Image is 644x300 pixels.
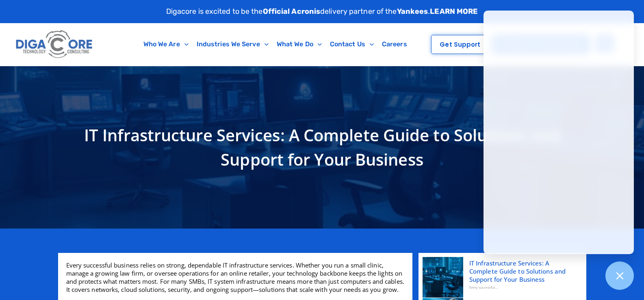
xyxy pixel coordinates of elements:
[14,27,95,62] img: Digacore logo 1
[484,11,634,254] iframe: Chatgenie Messenger
[469,259,576,283] a: IT Infrastructure Services: A Complete Guide to Solutions and Support for Your Business
[66,261,404,294] p: Every successful business relies on strong, dependable IT infrastructure services. Whether you ru...
[129,35,422,54] nav: Menu
[166,6,478,17] p: Digacore is excited to be the delivery partner of the .
[62,123,582,172] h1: IT Infrastructure Services: A Complete Guide to Solutions and Support for Your Business
[193,35,273,54] a: Industries We Serve
[430,7,478,16] a: LEARN MORE
[139,35,193,54] a: Who We Are
[326,35,378,54] a: Contact Us
[273,35,326,54] a: What We Do
[263,7,321,16] strong: Official Acronis
[431,35,489,54] a: Get Support
[469,283,576,291] div: Every successful...
[423,257,463,298] img: IT Infrastructure Services
[397,7,428,16] strong: Yankees
[440,41,480,47] span: Get Support
[378,35,411,54] a: Careers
